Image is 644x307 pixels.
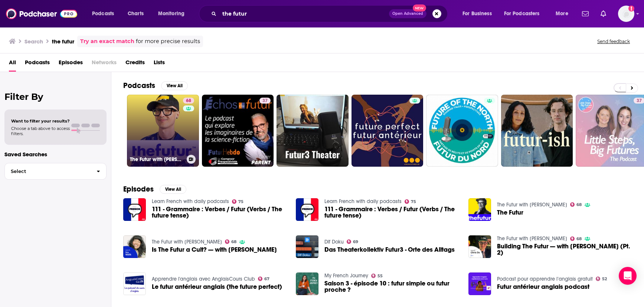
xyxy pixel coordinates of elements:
span: Select [5,169,91,174]
a: 111 - Grammaire : Verbes / Futur (Verbs / The future tense) [324,206,460,219]
a: 111 - Grammaire : Verbes / Futur (Verbs / The future tense) [152,206,287,219]
a: EpisodesView All [123,184,186,194]
span: for more precise results [136,37,200,46]
img: Futur antérieur anglais podcast [468,272,491,295]
a: Episodes [59,56,83,72]
span: More [556,9,568,19]
a: 55 [371,274,383,278]
img: Le futur antérieur anglais (the future perfect) [123,272,146,295]
a: 68 [570,202,582,207]
img: User Profile [618,6,634,22]
img: The Futur [468,198,491,221]
span: New [413,4,426,12]
span: 69 [353,240,358,244]
a: Le futur antérieur anglais (the future perfect) [152,284,282,290]
a: Das Theaterkollektiv Futur3 - Orte des Alltags [324,246,455,253]
button: open menu [153,8,194,20]
span: For Business [462,9,492,19]
a: PodcastsView All [123,81,188,90]
span: 52 [602,277,607,281]
img: Das Theaterkollektiv Futur3 - Orte des Alltags [296,235,318,258]
span: 68 [576,203,582,206]
span: Podcasts [92,9,114,19]
span: Choose a tab above to access filters. [11,126,70,136]
a: 68 [225,239,237,244]
a: Apprendre l'anglais avec AnglaisCours Club [152,276,255,282]
a: 37 [202,95,274,167]
img: Podchaser - Follow, Share and Rate Podcasts [6,7,77,21]
span: The Futur [497,209,523,216]
img: 111 - Grammaire : Verbes / Futur (Verbs / The future tense) [123,198,146,221]
span: Monitoring [158,9,184,19]
span: 75 [411,200,416,203]
span: 75 [238,200,243,203]
a: 37 [259,98,271,104]
a: Saison 3 - épisode 10 : futur simple ou futur proche ? [296,272,318,295]
a: 68The Futur with [PERSON_NAME] [127,95,199,167]
p: Saved Searches [4,151,107,158]
a: Show notifications dropdown [579,7,592,20]
a: Try an exact match [80,37,134,46]
span: Charts [128,9,144,19]
a: Is The Futur a Cult? — with Ivy Malik [123,235,146,258]
span: Building The Futur — with [PERSON_NAME] (Pt. 2) [497,243,632,256]
a: Lists [154,56,165,72]
a: Saison 3 - épisode 10 : futur simple ou futur proche ? [324,280,460,293]
input: Search podcasts, credits, & more... [219,8,389,20]
a: 68 [183,98,194,104]
a: Credits [125,56,145,72]
span: Want to filter your results? [11,118,70,124]
button: View All [161,81,188,90]
a: Learn French with daily podcasts [324,198,402,205]
span: Networks [92,56,117,72]
a: Futur antérieur anglais podcast [497,284,589,290]
span: Logged in as TrevorC [618,6,634,22]
h2: Episodes [123,184,154,194]
a: 52 [596,277,607,281]
a: Is The Futur a Cult? — with Ivy Malik [152,246,277,253]
a: 69 [347,239,359,244]
h3: Search [24,38,43,45]
span: 55 [377,274,383,278]
button: open menu [87,8,124,20]
button: Send feedback [595,38,632,45]
h2: Filter By [4,91,107,102]
span: 37 [637,97,642,105]
a: 75 [405,199,416,204]
a: My French Journey [324,272,368,279]
span: 68 [186,97,191,105]
a: Podcast pour apprendre l’anglais gratuit [497,276,593,282]
button: View All [160,185,186,194]
span: For Podcasters [504,9,540,19]
button: Show profile menu [618,6,634,22]
a: Building The Futur — with Chris Do (Pt. 2) [497,243,632,256]
div: Open Intercom Messenger [619,267,637,285]
a: Podcasts [25,56,50,72]
a: 75 [232,199,244,204]
span: 37 [262,97,268,105]
span: 67 [264,277,269,281]
img: Building The Futur — with Chris Do (Pt. 2) [468,235,491,258]
h3: the futur [52,38,74,45]
a: The Futur with Chris Do [152,239,222,245]
h3: The Futur with [PERSON_NAME] [130,156,184,163]
svg: Add a profile image [628,6,634,12]
a: 68 [570,236,582,241]
span: Open Advanced [392,12,423,16]
a: Show notifications dropdown [598,7,609,20]
img: 111 - Grammaire : Verbes / Futur (Verbs / The future tense) [296,198,318,221]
